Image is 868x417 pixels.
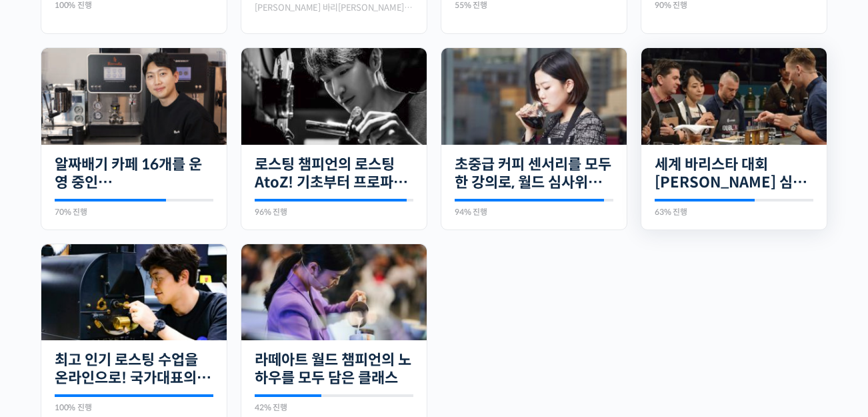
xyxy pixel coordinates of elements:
[255,351,413,388] a: 라떼아트 월드 챔피언의 노하우를 모두 담은 클래스
[455,1,613,9] div: 55% 진행
[55,208,213,216] div: 70% 진행
[55,351,213,388] a: 최고 인기 로스팅 수업을 온라인으로! 국가대표의 로스팅 클래스
[172,306,256,340] a: 설정
[4,306,88,340] a: 홈
[42,326,50,337] span: 홈
[55,404,213,412] div: 100% 진행
[655,155,813,192] a: 세계 바리스타 대회 [PERSON_NAME] 심사위원의 커피 센서리 스킬 기초
[122,327,138,338] span: 대화
[655,208,813,216] div: 63% 진행
[255,404,413,412] div: 42% 진행
[206,326,222,337] span: 설정
[255,208,413,216] div: 96% 진행
[255,155,413,192] a: 로스팅 챔피언의 로스팅 AtoZ! 기초부터 프로파일 설계까지
[455,208,613,216] div: 94% 진행
[455,155,613,192] a: 초중급 커피 센서리를 모두 한 강의로, 월드 심사위원의 센서리 클래스
[55,1,213,9] div: 100% 진행
[655,1,813,9] div: 90% 진행
[55,155,213,192] a: 알짜배기 카페 16개를 운영 중인 [PERSON_NAME] [PERSON_NAME]에게 듣는 “진짜 [PERSON_NAME] 카페 창업하기”
[88,306,172,340] a: 대화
